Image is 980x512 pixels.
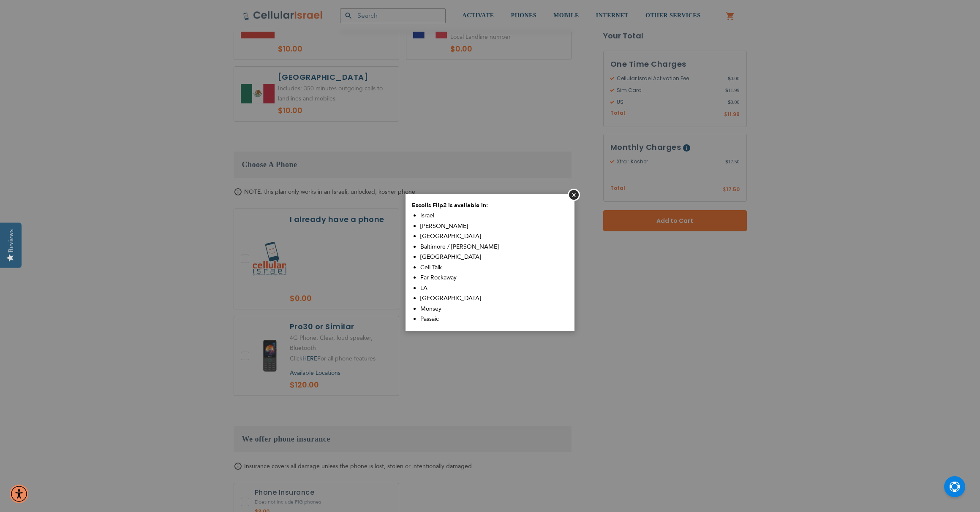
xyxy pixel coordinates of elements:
div: Accessibility Menu [10,485,28,503]
div: Reviews [7,229,15,252]
span: Far Rockaway [420,274,457,282]
span: Passaic [420,315,439,323]
span: LA [420,284,427,292]
span: [GEOGRAPHIC_DATA] [420,253,481,261]
span: [PERSON_NAME] [420,222,468,230]
span: Monsey [420,305,441,313]
span: [GEOGRAPHIC_DATA] [420,232,481,240]
span: Baltimore / [PERSON_NAME] [420,243,499,251]
span: Cell Talk [420,263,442,271]
span: Escolls Flip2 is available in: [412,201,488,209]
span: [GEOGRAPHIC_DATA] [420,294,481,302]
span: Israel [420,211,434,219]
